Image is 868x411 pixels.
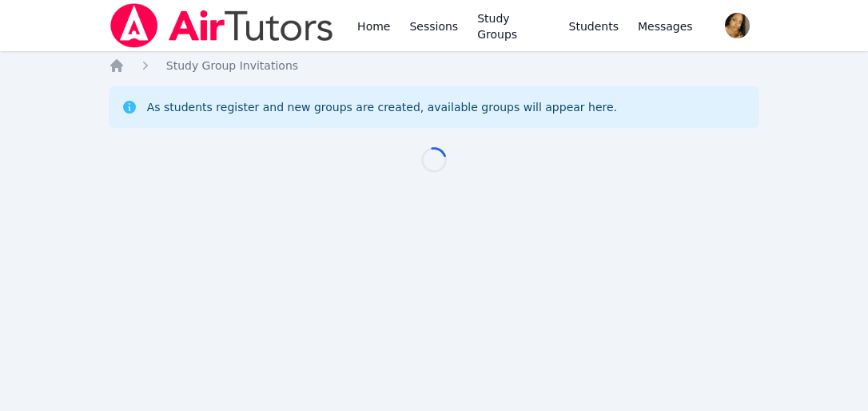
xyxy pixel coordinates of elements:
img: Air Tutors [109,3,335,48]
nav: Breadcrumb [109,58,760,74]
span: Messages [638,18,693,34]
span: Study Group Invitations [166,59,298,72]
div: As students register and new groups are created, available groups will appear here. [147,99,617,115]
a: Study Group Invitations [166,58,298,74]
